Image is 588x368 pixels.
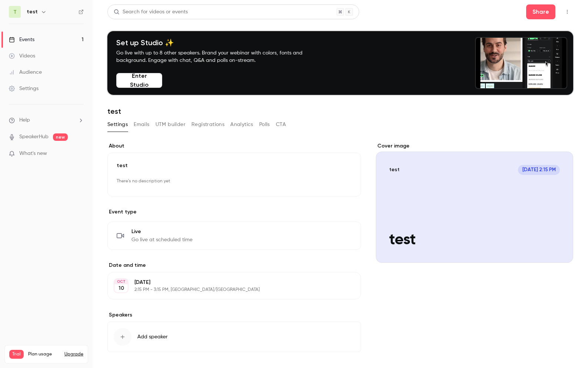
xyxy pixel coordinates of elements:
div: Settings [9,85,39,92]
span: Live [131,228,193,235]
p: [DATE] [134,279,322,286]
button: Registrations [191,119,224,130]
h4: Set up Studio ✨ [116,38,320,47]
p: Event type [107,208,361,216]
button: Emails [134,119,149,130]
iframe: Noticeable Trigger [75,150,84,157]
label: Date and time [107,262,361,269]
button: Upgrade [64,351,83,357]
div: Events [9,36,34,43]
button: Share [526,4,555,19]
label: About [107,142,361,150]
button: Analytics [230,119,253,130]
span: t [13,8,17,16]
p: 10 [118,285,124,292]
button: Polls [259,119,270,130]
button: Enter Studio [116,73,162,88]
p: There's no description yet [117,175,352,187]
section: Cover image [376,142,573,263]
p: 2:15 PM - 3:15 PM, [GEOGRAPHIC_DATA]/[GEOGRAPHIC_DATA] [134,287,322,293]
span: Trial [9,350,24,359]
span: Plan usage [28,351,60,357]
button: Settings [107,119,128,130]
label: Cover image [376,142,573,150]
p: Go live with up to 8 other speakers. Brand your webinar with colors, fonts and background. Engage... [116,49,320,64]
span: Help [19,116,30,124]
div: Videos [9,52,35,60]
a: SpeakerHub [19,133,49,141]
button: CTA [276,119,286,130]
span: Go live at scheduled time [131,236,193,243]
p: test [117,162,352,169]
div: Search for videos or events [114,8,188,16]
li: help-dropdown-opener [9,116,84,124]
button: UTM builder [156,119,186,130]
label: Speakers [107,311,361,319]
div: OCT [114,279,128,284]
h1: test [107,107,573,116]
span: new [53,133,68,141]
span: Add speaker [137,333,168,341]
h6: test [27,8,38,16]
button: Add speaker [107,322,361,352]
span: What's new [19,150,47,158]
div: Audience [9,69,42,76]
